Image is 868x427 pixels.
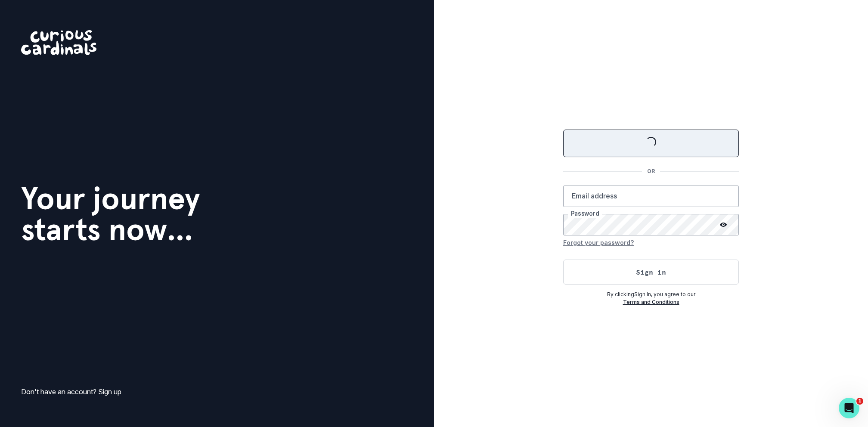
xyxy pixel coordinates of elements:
span: 1 [856,398,863,405]
p: Don't have an account? [21,387,121,397]
button: Forgot your password? [563,235,634,249]
img: Curious Cardinals Logo [21,30,96,55]
a: Terms and Conditions [623,299,679,305]
a: Sign up [98,387,121,396]
h1: Your journey starts now... [21,183,200,245]
button: Sign in with Google (GSuite) [563,130,739,157]
p: OR [642,167,660,175]
button: Sign in [563,260,739,285]
iframe: Intercom live chat [839,398,859,418]
p: By clicking Sign In , you agree to our [563,291,739,298]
